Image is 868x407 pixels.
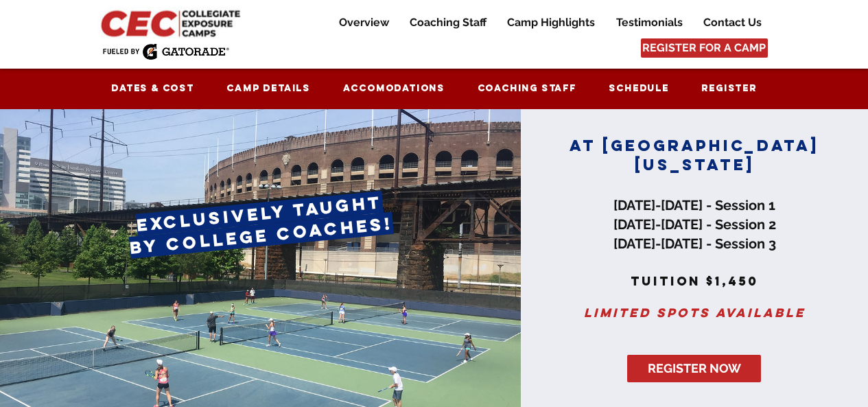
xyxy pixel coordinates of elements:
[497,14,605,31] a: Camp Highlights
[606,14,692,31] a: Testimonials
[102,43,229,60] img: Fueled by Gatorade.png
[609,14,690,31] p: Testimonials
[478,82,576,94] span: Coaching Staff
[641,38,768,58] a: REGISTER FOR A CAMP
[688,75,771,102] a: Register
[98,75,208,102] a: Dates & Cost
[98,75,771,102] nav: Site
[627,355,761,382] a: REGISTER NOW
[642,40,766,56] span: REGISTER FOR A CAMP
[609,82,668,94] span: Schedule
[701,82,756,94] span: Register
[343,82,445,94] span: Accomodations
[464,75,590,102] a: Coaching Staff
[500,14,602,31] p: Camp Highlights
[98,7,246,38] img: CEC Logo Primary_edited.jpg
[403,14,493,31] p: Coaching Staff
[613,197,776,252] span: [DATE]-[DATE] - Session 1 [DATE]-[DATE] - Session 2 [DATE]-[DATE] - Session 3
[570,136,819,174] span: AT [GEOGRAPHIC_DATA][US_STATE]
[693,14,771,31] a: Contact Us
[128,191,393,259] span: exclusively taught by college coaches!
[318,14,771,31] nav: Site
[332,14,396,31] p: Overview
[631,273,758,289] span: tuition $1,450
[696,14,769,31] p: Contact Us
[584,305,806,321] span: Limited spots available
[111,82,194,94] span: Dates & Cost
[648,360,741,377] span: REGISTER NOW
[329,75,458,102] a: Accomodations
[213,75,324,102] a: Camp Details
[596,75,683,102] a: Schedule
[226,82,310,94] span: Camp Details
[329,14,399,31] a: Overview
[399,14,496,31] a: Coaching Staff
